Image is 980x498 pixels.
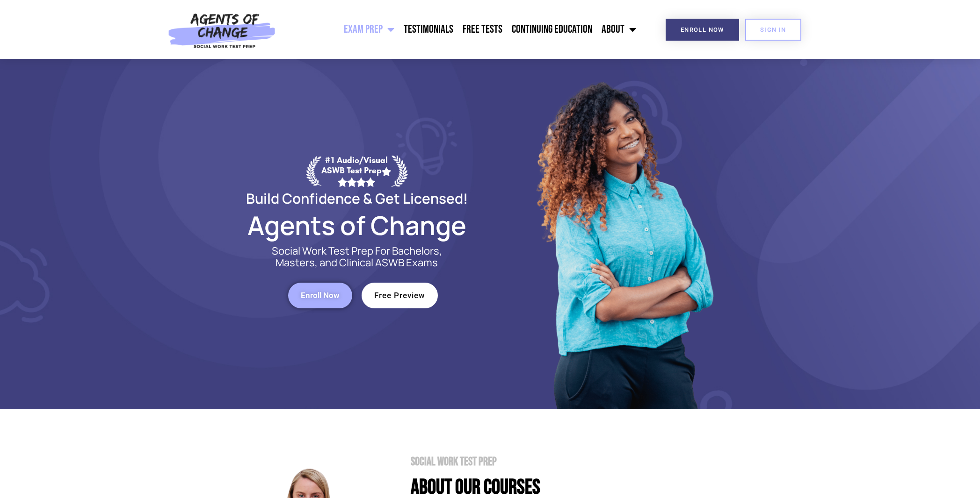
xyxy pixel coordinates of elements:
h1: Social Work Test Prep [411,456,756,468]
h4: About Our Courses [411,477,756,498]
span: SIGN IN [760,27,786,33]
a: Continuing Education [507,18,597,41]
div: #1 Audio/Visual ASWB Test Prep [321,155,392,186]
h2: Build Confidence & Get Licensed! [224,192,490,205]
nav: Menu [281,18,641,41]
a: Free Preview [362,283,438,308]
a: Enroll Now [666,19,739,41]
span: Enroll Now [301,292,340,299]
span: Free Preview [374,292,425,299]
img: Website Image 1 (1) [530,59,717,409]
a: SIGN IN [745,19,801,41]
h2: Agents of Change [224,214,490,236]
a: About [597,18,641,41]
a: Testimonials [399,18,458,41]
p: Social Work Test Prep For Bachelors, Masters, and Clinical ASWB Exams [261,245,453,269]
a: Exam Prep [339,18,399,41]
a: Enroll Now [288,283,352,308]
a: Free Tests [458,18,507,41]
span: Enroll Now [681,27,724,33]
